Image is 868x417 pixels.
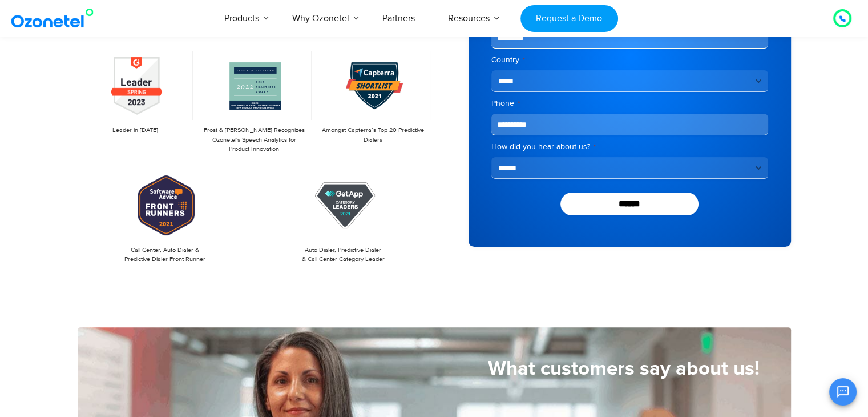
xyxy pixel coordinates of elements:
h5: What customers say about us! [78,359,760,379]
p: Auto Dialer, Predictive Dialer & Call Center Category Leader [261,246,425,264]
label: Phone [491,98,768,109]
label: Country [491,54,768,66]
p: Leader in [DATE] [83,126,187,135]
p: Call Center, Auto Dialer & Predictive Dialer Front Runner [83,246,247,264]
p: Frost & [PERSON_NAME] Recognizes Ozonetel's Speech Analytics for Product Innovation [202,126,306,154]
label: How did you hear about us? [491,141,768,153]
a: Request a Demo [520,5,618,32]
p: Amongst Capterra’s Top 20 Predictive Dialers [321,126,425,145]
button: Open chat [829,378,857,406]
